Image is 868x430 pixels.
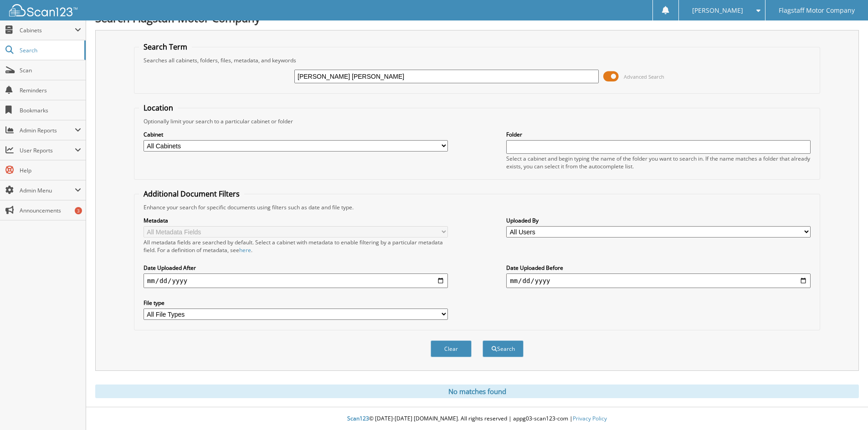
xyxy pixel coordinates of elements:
label: File type [144,299,448,307]
span: Scan123 [347,415,369,422]
span: Search [20,46,80,54]
span: [PERSON_NAME] [692,8,743,13]
div: © [DATE]-[DATE] [DOMAIN_NAME]. All rights reserved | appg03-scan123-com | [86,408,868,430]
span: Advanced Search [624,73,664,80]
legend: Additional Document Filters [139,189,244,199]
div: No matches found [95,384,859,398]
label: Folder [506,131,811,138]
span: Admin Menu [20,187,75,194]
a: Privacy Policy [573,415,607,422]
button: Search [483,340,524,357]
span: Help [20,167,81,174]
label: Date Uploaded Before [506,264,811,272]
span: User Reports [20,147,75,154]
span: Flagstaff Motor Company [779,8,855,13]
button: Clear [431,340,472,357]
div: 3 [75,207,82,214]
div: Enhance your search for specific documents using filters such as date and file type. [139,203,815,211]
div: All metadata fields are searched by default. Select a cabinet with metadata to enable filtering b... [144,238,448,254]
input: end [506,273,811,288]
label: Metadata [144,217,448,224]
legend: Location [139,103,178,113]
label: Cabinet [144,131,448,138]
input: start [144,273,448,288]
div: Select a cabinet and begin typing the name of the folder you want to search in. If the name match... [506,155,811,170]
span: Reminders [20,86,81,94]
img: scan123-logo-white.svg [9,4,77,16]
span: Cabinets [20,26,75,34]
div: Searches all cabinets, folders, files, metadata, and keywords [139,56,815,64]
a: here [239,246,251,254]
legend: Search Term [139,42,192,52]
label: Date Uploaded After [144,264,448,272]
label: Uploaded By [506,217,811,224]
span: Bookmarks [20,106,81,114]
span: Scan [20,66,81,74]
div: Optionally limit your search to a particular cabinet or folder [139,117,815,125]
span: Announcements [20,207,81,214]
span: Admin Reports [20,126,75,134]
